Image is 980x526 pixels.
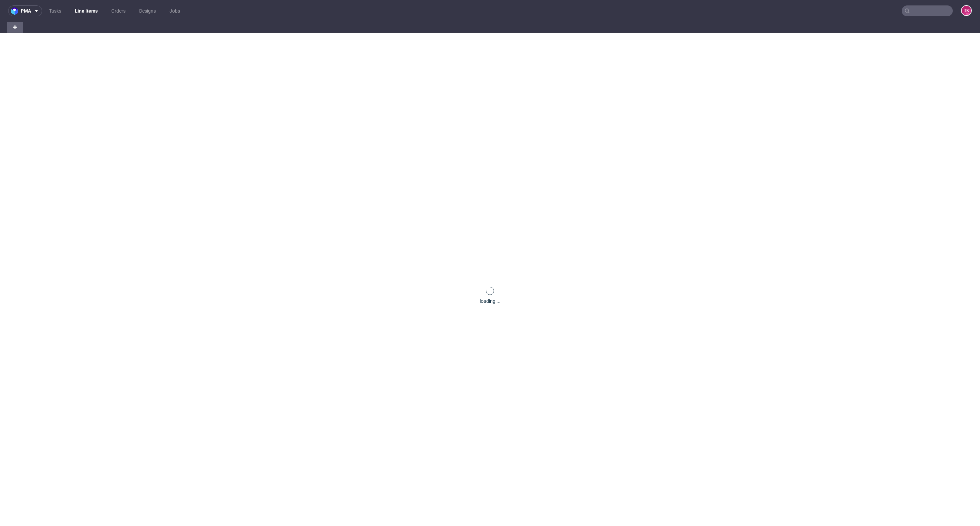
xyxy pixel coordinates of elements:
a: Jobs [165,5,184,16]
figcaption: TK [962,6,971,15]
a: Designs [135,5,160,16]
a: Orders [107,5,130,16]
button: pma [8,5,42,16]
a: Line Items [71,5,102,16]
div: loading ... [480,298,501,305]
img: logo [11,7,21,15]
span: pma [21,9,31,13]
a: Tasks [45,5,65,16]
